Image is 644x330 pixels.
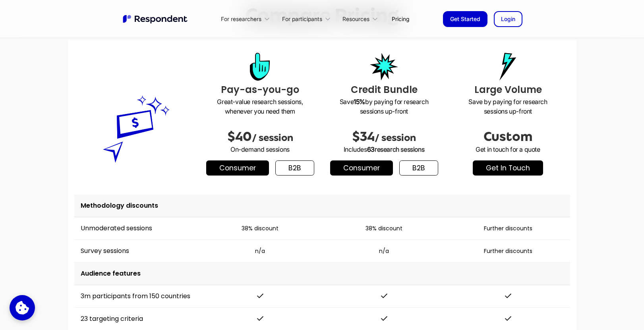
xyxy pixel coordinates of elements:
td: Audience features [74,262,570,285]
img: Untitled UI logotext [122,14,190,24]
td: Further discounts [446,217,570,240]
td: n/a [322,240,446,262]
a: Login [494,11,522,27]
h3: Credit Bundle [329,83,440,97]
a: home [122,14,190,24]
p: Great-value research sessions, whenever you need them [205,97,316,116]
p: On-demand sessions [205,145,316,154]
h3: Pay-as-you-go [205,83,316,97]
td: n/a [198,240,322,262]
div: Resources [338,10,385,28]
span: 63 [367,145,375,153]
div: For participants [277,10,338,28]
p: Includes [329,145,440,154]
td: Survey sessions [74,240,198,262]
p: Get in touch for a quote [453,145,564,154]
td: Unmoderated sessions [74,217,198,240]
strong: 15% [354,98,365,106]
td: Further discounts [446,240,570,262]
div: Resources [342,15,369,23]
a: b2b [275,160,314,176]
td: Methodology discounts [74,195,570,217]
td: 3m participants from 150 countries [74,285,198,308]
div: For participants [282,15,322,23]
div: For researchers [221,15,261,23]
span: / session [375,132,416,143]
span: $34 [352,129,375,144]
span: research sessions [375,145,424,153]
span: $40 [227,129,252,144]
a: get in touch [473,160,543,176]
td: 38% discount [198,217,322,240]
p: Save by paying for research sessions up-front [453,97,564,116]
span: / session [252,132,293,143]
a: Consumer [206,160,269,176]
p: Save by paying for research sessions up-front [329,97,440,116]
a: Pricing [385,10,416,28]
div: For researchers [217,10,277,28]
td: 38% discount [322,217,446,240]
h3: Large Volume [453,83,564,97]
a: Get Started [443,11,487,27]
a: Consumer [330,160,393,176]
span: Custom [483,129,532,144]
a: b2b [399,160,438,176]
